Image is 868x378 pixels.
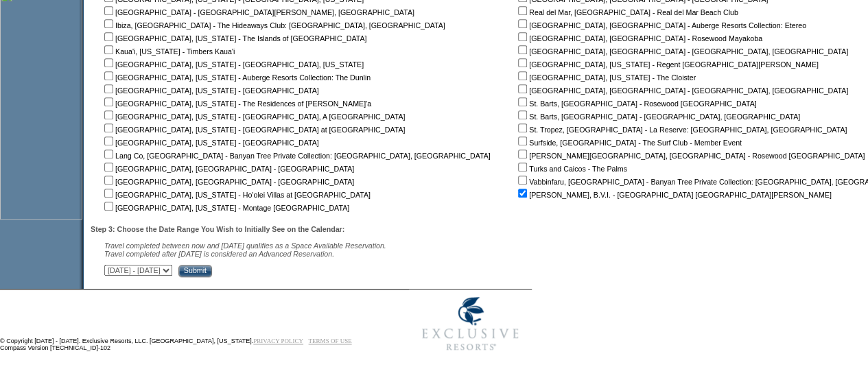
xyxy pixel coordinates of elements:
nobr: [GEOGRAPHIC_DATA], [GEOGRAPHIC_DATA] - [GEOGRAPHIC_DATA], [GEOGRAPHIC_DATA] [515,47,848,56]
nobr: [GEOGRAPHIC_DATA], [US_STATE] - Regent [GEOGRAPHIC_DATA][PERSON_NAME] [515,60,819,69]
nobr: [GEOGRAPHIC_DATA], [US_STATE] - [GEOGRAPHIC_DATA], A [GEOGRAPHIC_DATA] [102,113,405,121]
nobr: [GEOGRAPHIC_DATA], [GEOGRAPHIC_DATA] - [GEOGRAPHIC_DATA] [102,165,354,173]
nobr: [GEOGRAPHIC_DATA], [GEOGRAPHIC_DATA] - Auberge Resorts Collection: Etereo [515,21,806,29]
nobr: [GEOGRAPHIC_DATA], [US_STATE] - The Cloister [515,73,696,82]
nobr: St. Barts, [GEOGRAPHIC_DATA] - [GEOGRAPHIC_DATA], [GEOGRAPHIC_DATA] [515,113,800,121]
nobr: [GEOGRAPHIC_DATA], [GEOGRAPHIC_DATA] - Rosewood Mayakoba [515,34,762,43]
nobr: [GEOGRAPHIC_DATA], [US_STATE] - [GEOGRAPHIC_DATA] [102,86,319,95]
nobr: [GEOGRAPHIC_DATA], [US_STATE] - Ho'olei Villas at [GEOGRAPHIC_DATA] [102,191,371,199]
nobr: [GEOGRAPHIC_DATA], [US_STATE] - [GEOGRAPHIC_DATA], [US_STATE] [102,60,364,69]
nobr: St. Tropez, [GEOGRAPHIC_DATA] - La Reserve: [GEOGRAPHIC_DATA], [GEOGRAPHIC_DATA] [515,126,847,134]
nobr: Kaua'i, [US_STATE] - Timbers Kaua'i [102,47,235,56]
input: Submit [178,265,212,277]
nobr: Surfside, [GEOGRAPHIC_DATA] - The Surf Club - Member Event [515,139,742,147]
a: TERMS OF USE [309,338,352,344]
nobr: [GEOGRAPHIC_DATA], [US_STATE] - Auberge Resorts Collection: The Dunlin [102,73,371,82]
nobr: [GEOGRAPHIC_DATA], [US_STATE] - The Islands of [GEOGRAPHIC_DATA] [102,34,366,43]
nobr: Real del Mar, [GEOGRAPHIC_DATA] - Real del Mar Beach Club [515,8,738,16]
nobr: [GEOGRAPHIC_DATA], [GEOGRAPHIC_DATA] - [GEOGRAPHIC_DATA] [102,178,354,186]
nobr: St. Barts, [GEOGRAPHIC_DATA] - Rosewood [GEOGRAPHIC_DATA] [515,99,756,108]
nobr: Ibiza, [GEOGRAPHIC_DATA] - The Hideaways Club: [GEOGRAPHIC_DATA], [GEOGRAPHIC_DATA] [102,21,445,29]
nobr: Lang Co, [GEOGRAPHIC_DATA] - Banyan Tree Private Collection: [GEOGRAPHIC_DATA], [GEOGRAPHIC_DATA] [102,152,491,160]
a: PRIVACY POLICY [253,338,303,344]
nobr: [GEOGRAPHIC_DATA], [US_STATE] - [GEOGRAPHIC_DATA] at [GEOGRAPHIC_DATA] [102,126,405,134]
img: Exclusive Resorts [409,290,532,358]
nobr: [PERSON_NAME], B.V.I. - [GEOGRAPHIC_DATA] [GEOGRAPHIC_DATA][PERSON_NAME] [515,191,832,199]
nobr: [GEOGRAPHIC_DATA], [GEOGRAPHIC_DATA] - [GEOGRAPHIC_DATA], [GEOGRAPHIC_DATA] [515,86,848,95]
b: Step 3: Choose the Date Range You Wish to Initially See on the Calendar: [91,225,344,233]
nobr: [PERSON_NAME][GEOGRAPHIC_DATA], [GEOGRAPHIC_DATA] - Rosewood [GEOGRAPHIC_DATA] [515,152,865,160]
nobr: [GEOGRAPHIC_DATA], [US_STATE] - Montage [GEOGRAPHIC_DATA] [102,204,349,212]
nobr: Turks and Caicos - The Palms [515,165,627,173]
nobr: [GEOGRAPHIC_DATA], [US_STATE] - The Residences of [PERSON_NAME]'a [102,99,371,108]
nobr: [GEOGRAPHIC_DATA], [US_STATE] - [GEOGRAPHIC_DATA] [102,139,319,147]
nobr: [GEOGRAPHIC_DATA] - [GEOGRAPHIC_DATA][PERSON_NAME], [GEOGRAPHIC_DATA] [102,8,414,16]
span: Travel completed between now and [DATE] qualifies as a Space Available Reservation. [104,241,386,250]
nobr: Travel completed after [DATE] is considered an Advanced Reservation. [104,250,334,258]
